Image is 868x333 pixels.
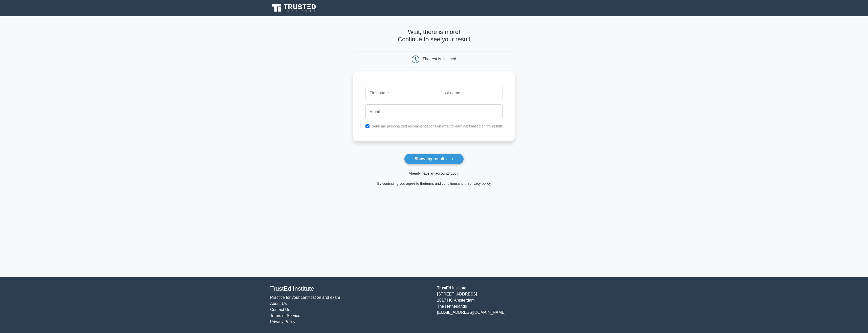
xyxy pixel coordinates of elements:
[423,57,456,61] div: The test is finished
[270,320,295,324] a: Privacy Policy
[470,181,491,186] a: privacy policy
[270,295,340,300] a: Practice for your certification and exam
[353,28,515,43] h4: Wait, there is more! Continue to see your result
[270,301,287,306] a: About Us
[409,171,459,175] a: Already have an account? Login
[434,285,601,325] div: TrustEd Institute [STREET_ADDRESS] 1017 HC Amsterdam The Netherlands [EMAIL_ADDRESS][DOMAIN_NAME]
[365,86,431,100] input: First name
[350,180,518,187] div: By continuing you agree to the and the
[404,154,464,164] button: Show my results
[372,124,503,128] label: Send me personalized recommendations on what to learn next based on my results
[425,181,458,186] a: terms and conditions
[437,86,503,100] input: Last name
[365,104,503,119] input: Email
[270,313,300,318] a: Terms of Service
[270,285,431,292] h4: TrustEd Institute
[270,307,290,312] a: Contact Us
